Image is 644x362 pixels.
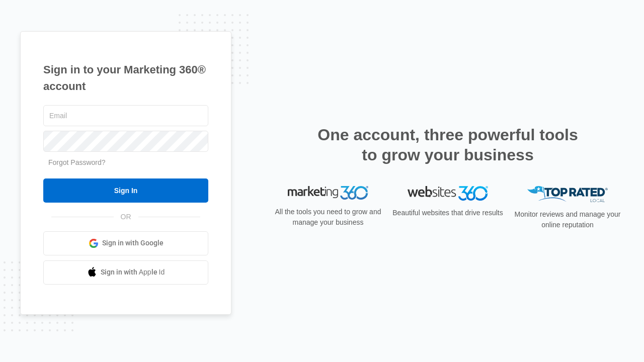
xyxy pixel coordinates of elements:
[288,186,368,200] img: Marketing 360
[102,238,164,248] span: Sign in with Google
[43,61,208,95] h1: Sign in to your Marketing 360® account
[43,105,208,126] input: Email
[527,186,608,203] img: Top Rated Local
[272,207,384,228] p: All the tools you need to grow and manage your business
[114,212,138,222] span: OR
[43,178,208,203] input: Sign In
[314,125,581,165] h2: One account, three powerful tools to grow your business
[43,231,208,255] a: Sign in with Google
[408,186,488,201] img: Websites 360
[48,158,106,166] a: Forgot Password?
[511,209,624,230] p: Monitor reviews and manage your online reputation
[43,260,208,285] a: Sign in with Apple Id
[391,208,504,218] p: Beautiful websites that drive results
[101,267,165,278] span: Sign in with Apple Id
